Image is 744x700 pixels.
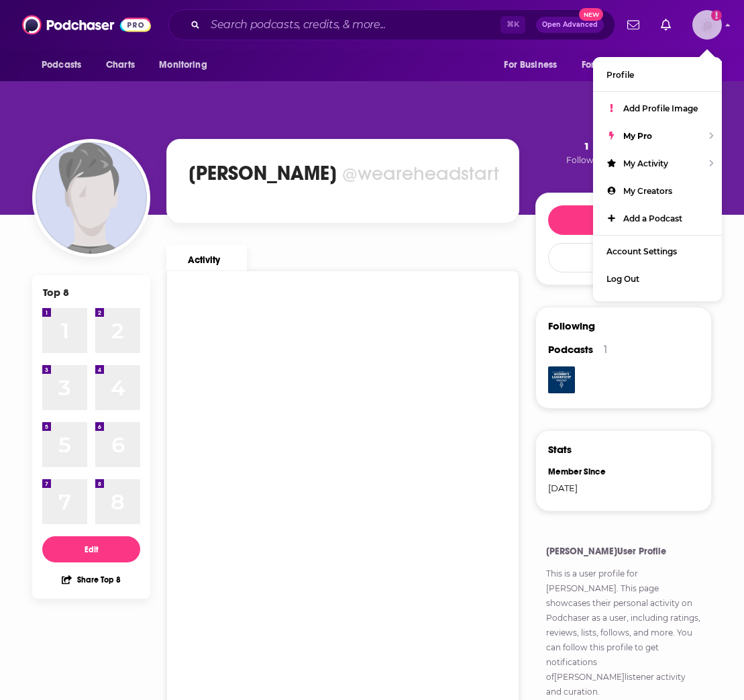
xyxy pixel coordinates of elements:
span: Account Settings [606,246,677,256]
a: Add Profile Image [593,95,722,122]
a: Account Settings [593,238,722,265]
button: open menu [663,52,712,78]
button: open menu [150,52,224,78]
img: Michael Stern [36,142,147,254]
a: Show notifications dropdown [655,13,676,36]
input: Search podcasts, credits, & more... [205,14,500,36]
button: Share Top 8 [61,566,121,593]
span: Log Out [606,274,639,284]
a: My Creators [593,177,722,205]
div: Following [548,319,595,332]
span: 1 [584,140,590,152]
div: Top 8 [43,286,69,299]
button: Show profile menu [692,10,722,40]
button: 1Following [562,139,610,166]
h4: [PERSON_NAME] User Profile [546,546,701,557]
span: For Podcasters [582,56,646,74]
span: Profile [606,70,634,80]
img: Becker’s Women’s Leadership [548,366,575,393]
span: My Pro [623,131,652,141]
button: open menu [494,52,574,78]
span: Charts [106,56,135,74]
a: Charts [97,52,143,78]
span: Following [566,155,606,165]
span: Podcasts [548,343,593,356]
h3: Stats [548,443,572,456]
span: Open Advanced [542,21,598,28]
img: Podchaser - Follow, Share and Rate Podcasts [22,12,151,38]
span: Monitoring [159,56,207,74]
a: Show notifications dropdown [622,13,645,36]
button: open menu [32,52,99,78]
a: [PERSON_NAME] [546,583,617,593]
button: open menu [573,52,666,78]
svg: Add a profile image [711,10,722,21]
h1: [PERSON_NAME] [189,161,337,185]
span: More [672,56,695,74]
span: New [579,8,603,21]
div: @weareheadstart [342,162,499,185]
button: Open AdvancedNew [536,17,604,33]
span: ⌘ K [500,16,525,34]
span: Podcasts [42,56,81,74]
div: Search podcasts, credits, & more... [168,9,615,40]
p: This is a user profile for . This page showcases their personal activity on Podchaser as a user, ... [546,566,701,699]
button: Share [548,243,699,272]
span: Logged in as weareheadstart [692,10,722,40]
button: Edit [42,536,140,562]
span: My Activity [623,158,668,168]
img: User Profile [692,10,722,40]
div: Member Since [548,466,615,477]
span: For Business [504,56,557,74]
div: 1 [604,344,607,356]
a: Add a Podcast [593,205,722,232]
button: Edit Profile [548,205,699,235]
a: Profile [593,61,722,89]
ul: Show profile menu [593,57,722,301]
a: Activity [166,245,247,270]
span: Add a Podcast [623,213,682,223]
span: My Creators [623,186,672,196]
div: [DATE] [548,483,615,493]
span: Add Profile Image [623,103,698,113]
